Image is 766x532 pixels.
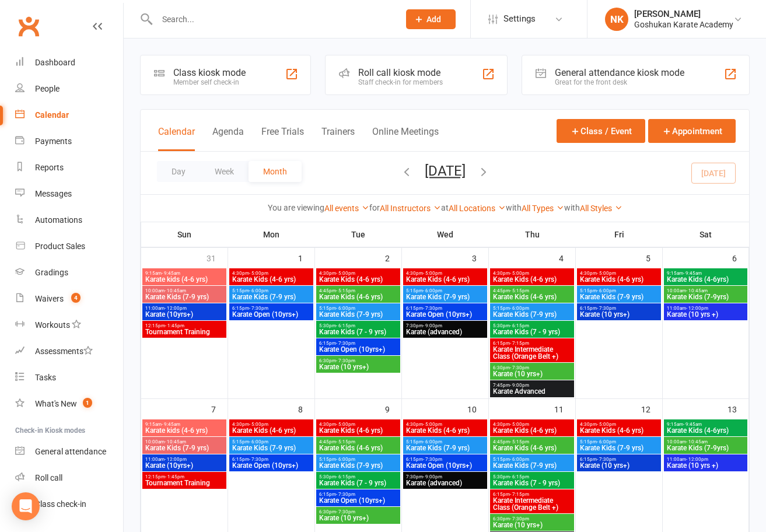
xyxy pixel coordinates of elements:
div: Workouts [35,320,70,330]
span: 4:30pm [232,422,311,427]
span: Karate Kids (7-9 yrs) [405,293,485,300]
span: - 6:15pm [336,474,355,480]
span: - 6:00pm [249,288,268,293]
div: Payments [35,136,72,146]
div: What's New [35,399,77,408]
span: 4:30pm [579,271,659,276]
span: Karate Kids (7-9yrs) [666,293,745,300]
a: Waivers 4 [15,286,123,312]
span: - 10:45am [165,439,186,444]
button: Week [200,161,249,182]
span: Karate (10 yrs+) [579,462,659,469]
span: - 7:30pm [597,306,616,311]
span: Karate Kids (7-9 yrs) [145,444,224,452]
a: All Instructors [380,204,441,213]
span: - 9:45am [162,422,180,427]
span: 4:30pm [405,271,485,276]
span: 6:15pm [579,457,659,462]
span: - 12:00pm [165,457,187,462]
button: Month [249,161,302,182]
span: Karate kids (4-6 yrs) [145,427,224,434]
span: Karate Kids (4-6 yrs) [319,276,398,283]
span: 6:15pm [232,457,311,462]
div: 13 [727,399,748,418]
span: - 6:15pm [336,323,355,328]
strong: at [441,203,449,212]
span: Karate Kids (7-9 yrs) [232,444,311,452]
span: Karate Kids (4-6 yrs) [405,276,485,283]
div: [PERSON_NAME] [634,9,733,19]
div: People [35,84,60,93]
span: - 7:30pm [249,457,268,462]
strong: for [369,203,380,212]
div: General attendance kiosk mode [555,67,684,78]
a: Gradings [15,260,123,286]
a: Automations [15,207,123,233]
span: Karate Kids (4-6yrs) [666,427,745,434]
span: - 10:45am [686,439,708,444]
span: Karate (advanced) [405,480,485,487]
span: 5:15pm [492,457,572,462]
a: Roll call [15,465,123,491]
span: - 6:00pm [336,306,355,311]
span: - 5:00pm [423,422,442,427]
span: - 6:00pm [510,306,529,311]
span: 9:15am [145,271,224,276]
a: All Styles [580,204,622,213]
a: Reports [15,155,123,181]
div: 7 [211,399,228,418]
span: Karate Kids (7 - 9 yrs) [319,328,398,335]
span: 6:30pm [492,365,572,370]
span: - 5:00pm [336,422,355,427]
span: 12:15pm [145,474,224,480]
span: - 7:30pm [336,341,355,346]
span: 6:30pm [492,516,572,521]
span: - 7:30pm [336,509,355,514]
button: Agenda [212,126,244,151]
span: 10:00am [666,288,745,293]
span: - 6:00pm [597,439,616,444]
span: Karate Kids (7-9 yrs) [319,462,398,469]
span: - 7:30pm [510,365,529,370]
div: Member self check-in [173,78,246,86]
strong: with [506,203,522,212]
span: - 10:45am [686,288,708,293]
div: 1 [298,248,314,267]
span: - 5:15pm [336,439,355,444]
span: Karate Kids (4-6 yrs) [492,293,572,300]
span: Karate (10 yrs+) [492,370,572,377]
a: Class kiosk mode [15,491,123,517]
div: 12 [641,399,662,418]
span: 4:45pm [319,288,398,293]
span: 5:15pm [579,288,659,293]
span: - 5:15pm [510,288,529,293]
span: 5:15pm [492,306,572,311]
span: 10:00am [145,288,224,293]
span: 6:15pm [492,492,572,497]
span: - 7:30pm [423,306,442,311]
span: 7:45pm [492,383,572,388]
div: 6 [732,248,748,267]
span: - 9:45am [683,422,702,427]
span: - 9:00pm [510,383,529,388]
span: 4:30pm [232,271,311,276]
span: - 12:00pm [686,306,708,311]
span: Karate (10 yrs+) [319,514,398,521]
span: 10:00am [145,439,224,444]
span: 6:15pm [319,492,398,497]
a: Workouts [15,312,123,338]
span: Karate (10 yrs +) [666,311,745,318]
span: Karate Kids (4-6 yrs) [232,276,311,283]
span: - 12:00pm [686,457,708,462]
span: 5:15pm [232,439,311,444]
th: Sat [663,222,749,247]
span: 10:00am [666,439,745,444]
div: Gradings [35,268,68,277]
span: Karate Kids (4-6 yrs) [492,444,572,452]
button: Free Trials [261,126,304,151]
span: Karate Kids (4-6 yrs) [492,427,572,434]
a: What's New1 [15,391,123,417]
a: Calendar [15,102,123,128]
th: Wed [402,222,489,247]
span: - 7:30pm [597,457,616,462]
